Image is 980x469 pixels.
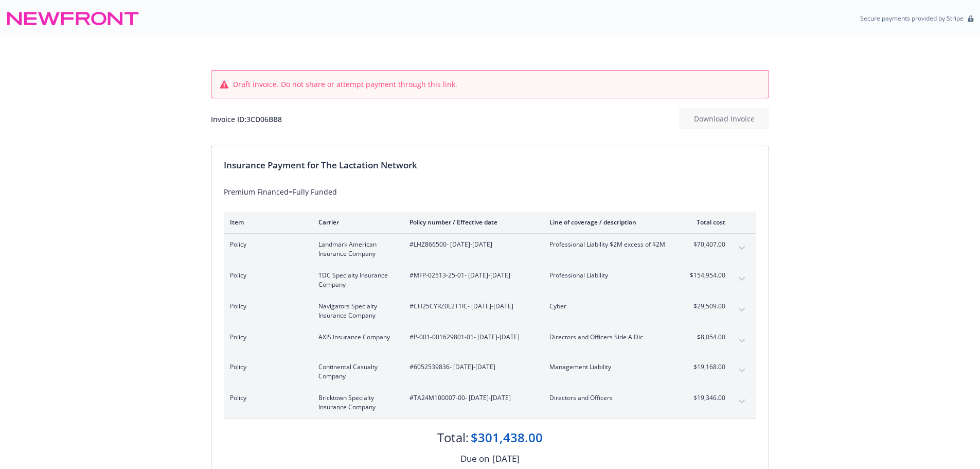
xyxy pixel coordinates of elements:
[687,218,725,227] div: Total cost
[318,362,393,381] span: Continental Casualty Company
[318,302,393,320] span: Navigators Specialty Insurance Company
[233,79,457,90] span: Draft invoice. Do not share or attempt payment through this link.
[230,302,302,311] span: Policy
[230,218,302,227] div: Item
[549,240,670,249] span: Professional Liability $2M excess of $2M
[492,452,520,465] div: [DATE]
[549,302,670,311] span: Cyber
[318,271,393,289] span: TDC Specialty Insurance Company
[230,393,302,403] span: Policy
[460,452,489,465] div: Due on
[318,218,393,227] div: Carrier
[687,362,725,372] span: $19,168.00
[687,393,725,403] span: $19,346.00
[549,362,670,372] span: Management Liability
[409,362,533,372] span: #6052539836 - [DATE]-[DATE]
[860,14,964,23] p: Secure payments provided by Stripe
[318,393,393,412] span: Bricktown Specialty Insurance Company
[679,109,769,129] div: Download Invoice
[409,393,533,403] span: #TA24M100007-00 - [DATE]-[DATE]
[679,109,769,129] button: Download Invoice
[549,218,670,227] div: Line of coverage / description
[409,302,533,311] span: #CH25CYRZ0L2T1IC - [DATE]-[DATE]
[230,333,302,342] span: Policy
[734,271,750,287] button: expand content
[687,333,725,342] span: $8,054.00
[224,265,756,296] div: PolicyTDC Specialty Insurance Company#MFP-02513-25-01- [DATE]-[DATE]Professional Liability$154,95...
[734,362,750,379] button: expand content
[318,333,393,342] span: AXIS Insurance Company
[409,240,533,249] span: #LHZ866500 - [DATE]-[DATE]
[230,240,302,249] span: Policy
[409,271,533,280] span: #MFP-02513-25-01 - [DATE]-[DATE]
[549,393,670,403] span: Directors and Officers
[224,326,756,356] div: PolicyAXIS Insurance Company#P-001-001629801-01- [DATE]-[DATE]Directors and Officers Side A Dic$8...
[549,271,670,280] span: Professional Liability
[734,302,750,318] button: expand content
[224,387,756,418] div: PolicyBricktown Specialty Insurance Company#TA24M100007-00- [DATE]-[DATE]Directors and Officers$1...
[687,302,725,311] span: $29,509.00
[687,271,725,280] span: $154,954.00
[549,333,670,342] span: Directors and Officers Side A Dic
[211,114,282,125] div: Invoice ID: 3CD06BB8
[318,240,393,258] span: Landmark American Insurance Company
[409,333,533,342] span: #P-001-001629801-01 - [DATE]-[DATE]
[734,333,750,349] button: expand content
[224,186,756,197] div: Premium Financed=Fully Funded
[734,240,750,256] button: expand content
[734,393,750,410] button: expand content
[224,159,756,172] div: Insurance Payment for The Lactation Network
[409,218,533,227] div: Policy number / Effective date
[471,429,543,446] div: $301,438.00
[224,234,756,265] div: PolicyLandmark American Insurance Company#LHZ866500- [DATE]-[DATE]Professional Liability $2M exce...
[437,429,469,446] div: Total:
[224,296,756,326] div: PolicyNavigators Specialty Insurance Company#CH25CYRZ0L2T1IC- [DATE]-[DATE]Cyber$29,509.00expand ...
[224,356,756,387] div: PolicyContinental Casualty Company#6052539836- [DATE]-[DATE]Management Liability$19,168.00expand ...
[687,240,725,249] span: $70,407.00
[230,362,302,372] span: Policy
[230,271,302,280] span: Policy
